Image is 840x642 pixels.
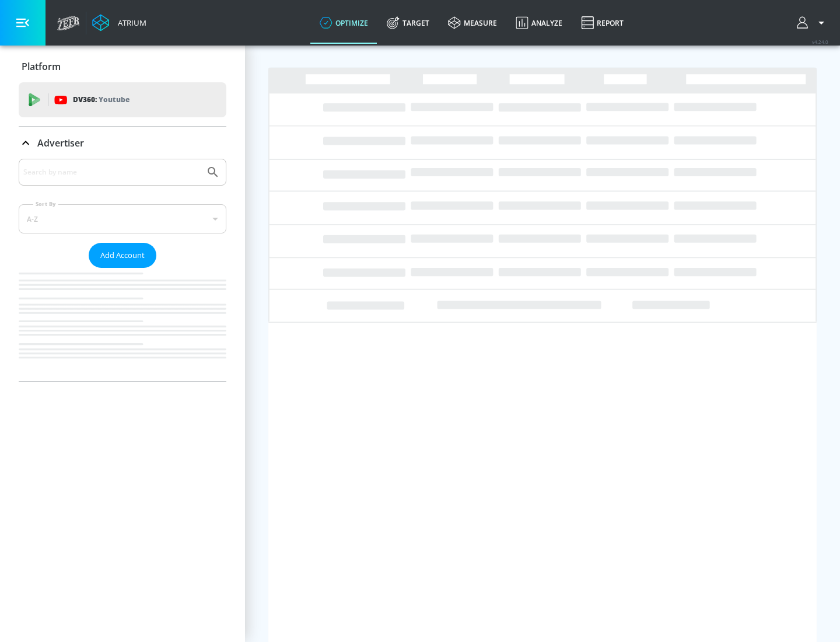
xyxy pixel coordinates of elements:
div: Platform [19,50,226,83]
a: Target [377,2,439,44]
a: Report [572,2,633,44]
a: measure [439,2,506,44]
div: Advertiser [19,127,226,159]
span: Add Account [100,249,145,262]
input: Search by name [23,165,200,180]
div: Advertiser [19,159,226,381]
nav: list of Advertiser [19,268,226,381]
span: v 4.24.0 [812,39,828,45]
p: Platform [22,60,61,73]
a: optimize [310,2,377,44]
p: Advertiser [37,137,84,149]
div: Atrium [113,18,146,28]
div: A-Z [19,204,226,233]
label: Sort By [33,200,58,208]
a: Atrium [92,14,146,32]
button: Add Account [89,243,156,268]
p: DV360: [73,93,129,106]
div: DV360: Youtube [19,82,226,117]
a: Analyze [506,2,572,44]
p: Youtube [99,93,129,106]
